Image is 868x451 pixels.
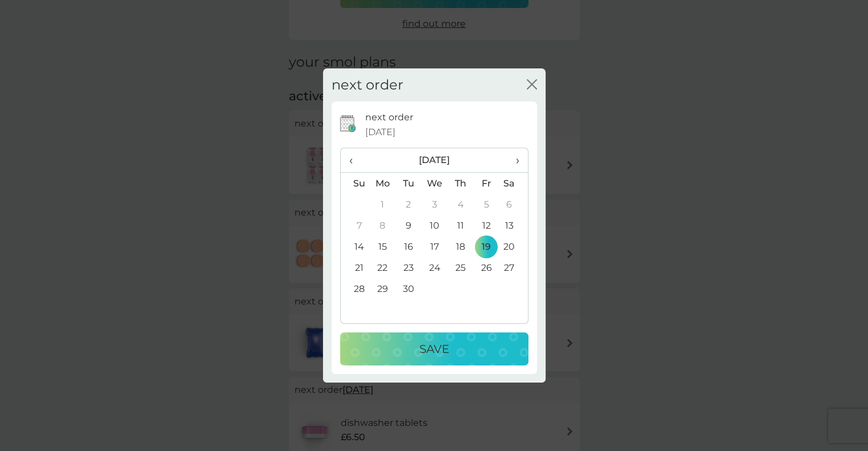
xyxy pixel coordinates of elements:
td: 23 [395,257,421,278]
td: 20 [499,236,527,257]
td: 30 [395,278,421,299]
td: 27 [499,257,527,278]
td: 25 [447,257,473,278]
td: 22 [370,257,396,278]
td: 7 [341,215,370,236]
td: 4 [447,194,473,215]
td: 29 [370,278,396,299]
td: 28 [341,278,370,299]
button: Save [340,332,528,365]
td: 9 [395,215,421,236]
td: 6 [499,194,527,215]
th: Sa [499,173,527,194]
button: close [527,79,537,91]
th: [DATE] [370,148,499,173]
td: 14 [341,236,370,257]
td: 15 [370,236,396,257]
th: We [421,173,447,194]
td: 8 [370,215,396,236]
td: 21 [341,257,370,278]
td: 19 [474,236,499,257]
th: Fr [474,173,499,194]
td: 12 [474,215,499,236]
th: Su [341,173,370,194]
td: 10 [421,215,447,236]
h2: next order [332,77,403,94]
th: Th [447,173,473,194]
span: ‹ [349,148,361,172]
td: 1 [370,194,396,215]
th: Tu [395,173,421,194]
td: 11 [447,215,473,236]
span: [DATE] [365,125,395,140]
p: next order [365,110,413,125]
td: 26 [474,257,499,278]
td: 13 [499,215,527,236]
p: Save [419,340,449,358]
td: 2 [395,194,421,215]
span: › [507,148,519,172]
td: 16 [395,236,421,257]
th: Mo [370,173,396,194]
td: 17 [421,236,447,257]
td: 5 [474,194,499,215]
td: 24 [421,257,447,278]
td: 18 [447,236,473,257]
td: 3 [421,194,447,215]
